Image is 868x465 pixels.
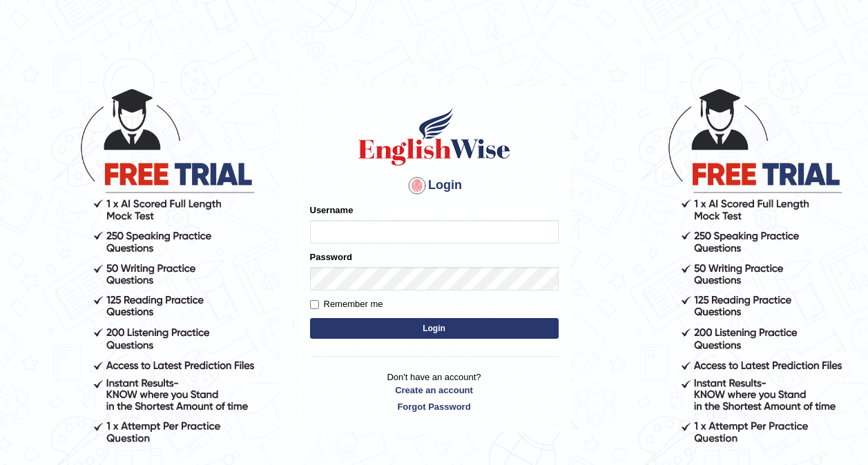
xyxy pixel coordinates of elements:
label: Password [310,250,352,264]
button: Login [310,318,559,339]
label: Remember me [310,297,383,311]
input: Remember me [310,300,319,309]
a: Forgot Password [310,400,559,413]
a: Create an account [310,384,559,397]
h4: Login [310,175,559,197]
label: Username [310,204,354,217]
img: Logo of English Wise sign in for intelligent practice with AI [356,106,513,168]
p: Don't have an account? [310,370,559,413]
